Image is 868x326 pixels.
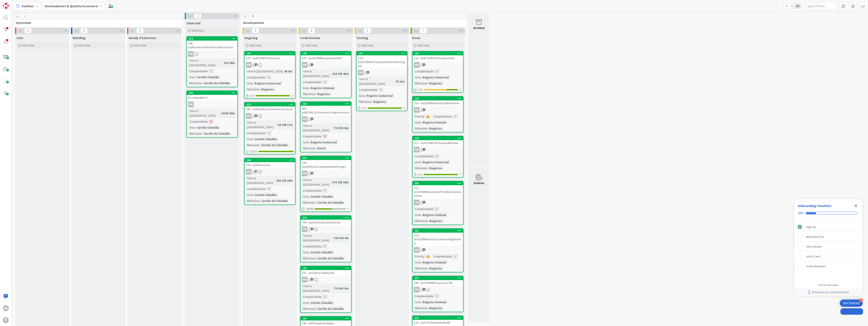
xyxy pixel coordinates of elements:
[244,102,295,154] a: 313745 - wsResolucaoPendenciaCriacaoRBTime in [GEOGRAPHIC_DATA]:5d 14h 37mComplexidade:Area:Cartã...
[414,120,421,125] div: Area
[357,51,407,69] div: 125118 - wsRCOMEOLPesquisaCentroArbitragem
[245,106,295,112] div: 745 - wsResolucaoPendenciaCriacao
[246,69,283,74] div: Time in [GEOGRAPHIC_DATA]
[187,95,237,100] div: ErrorHandlerCC
[362,106,366,110] span: 1 / 1
[357,70,407,75] div: RB
[358,70,363,75] div: RB
[309,250,310,255] span: :
[418,87,422,92] span: 1 / 3
[311,228,313,230] span: 1
[187,102,237,107] div: RB
[413,181,463,185] div: 239
[244,51,295,99] a: 126119 - wsRCOMEOLSucursalRBTime in [GEOGRAPHIC_DATA]:4h 9mComplexidade:Area:Registo ComercialMil...
[250,93,254,98] span: 1 / 1
[246,169,251,175] div: RB
[255,63,257,66] span: 2
[302,80,321,84] div: Complexidade
[192,29,205,32] span: Add Card...
[413,136,463,146] div: 229117 - wsRCOMEOLPesquisaMoedas
[321,244,322,249] span: :
[188,69,208,73] div: Complexidade
[202,81,231,85] div: Cartão de Cidadão
[245,93,295,98] div: 1/1
[208,119,208,124] span: :
[246,87,260,92] div: Milestone
[413,229,463,246] div: 241719 - wsSICRIMObterDocumentoPagamento
[414,75,421,80] div: Area
[412,228,464,272] a: 241719 - wsSICRIMObterDocumentoPagamentoRBPriority:Complexidade:Area:Registo CriminalMilestone:Re...
[302,116,307,122] div: RB
[413,147,463,153] div: RB
[316,146,316,151] span: :
[188,125,195,130] div: Area
[134,43,148,47] span: Add Card...
[309,194,310,199] span: :
[302,146,316,151] div: Milestone
[265,131,266,135] span: :
[255,170,257,173] span: 18
[372,99,387,104] div: Registos
[414,126,428,131] div: Milestone
[254,81,282,86] div: Registo Comercial
[806,254,820,259] div: Add a Card
[260,87,260,92] span: :
[301,160,351,169] div: 738 - wsNotificarAcompanhanteEntrega
[302,140,309,145] div: Area
[414,147,419,153] div: RB
[414,247,419,253] div: RB
[413,233,463,246] div: 719 - wsSICRIMObterDocumentoPagamento
[413,62,463,68] div: RB
[246,81,253,86] div: Area
[310,194,334,199] div: Cartão Cidadão
[303,52,351,55] div: 149
[412,136,464,178] a: 229117 - wsRCOMEOLPesquisaMoedasRBComplexidade:Area:Registo ComercialMilestone:Registos1/1
[424,254,425,259] span: :
[188,102,194,107] div: RB
[246,176,275,185] div: Time in [GEOGRAPHIC_DATA]
[794,199,863,296] div: Checklist Container
[415,229,463,232] div: 241
[246,192,253,197] div: Area
[428,166,428,170] span: :
[331,71,350,76] div: 13d 10h 41m
[301,106,351,115] div: 925 - prjRCOM_IESGeracaoCodigosAcesso
[432,114,452,119] div: Complexidade
[245,55,295,61] div: 119 - wsRCOMEOLSucursal
[244,158,295,205] a: 268744 - wsRenovacaoRBTime in [GEOGRAPHIC_DATA]:26d 13h 18mComplexidade:Area:Cartão CidadãoMilest...
[301,102,351,115] div: 220925 - prjRCOM_IESGeracaoCodigosAcesso
[796,252,861,261] div: Add a Card is incomplete.
[417,43,431,47] span: Add Card...
[246,62,251,68] div: RB
[414,166,428,170] div: Milestone
[260,87,275,92] div: Registos
[428,126,443,131] div: Registos
[283,69,283,74] span: :
[321,134,322,139] span: :
[302,134,321,139] div: Complexidade
[423,148,425,151] span: 2
[22,43,35,47] span: Add Card...
[3,3,9,9] img: Visit kanbanzone.com
[377,87,378,92] span: :
[302,69,331,78] div: Time in [GEOGRAPHIC_DATA]
[300,156,351,212] a: 375738 - wsNotificarAcompanhanteEntregaRBTime in [GEOGRAPHIC_DATA]:67d 15h 18mComplexidade:Area:C...
[413,181,463,198] div: 239713 - wsSICRIMResponderPedidoEsclarecimento
[188,75,195,79] div: Area
[302,233,332,243] div: Time in [GEOGRAPHIC_DATA]
[300,215,351,262] a: 376739 - wsNotificarEstadoCartaoRBTime in [GEOGRAPHIC_DATA]:70d 23h 4mComplexidade:Area:Cartão Ci...
[358,99,372,104] div: Milestone
[196,75,220,79] div: Cartão Cidadão
[414,200,419,205] div: RB
[366,93,394,98] div: Registo Comercial
[333,236,350,240] div: 70d 23h 4m
[247,159,295,162] div: 268
[246,198,260,203] div: Milestone
[413,87,463,92] div: 1/3
[414,160,421,164] div: Area
[245,103,295,106] div: 313
[414,219,428,223] div: Milestone
[421,75,422,80] span: :
[852,202,859,209] div: Close Checklist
